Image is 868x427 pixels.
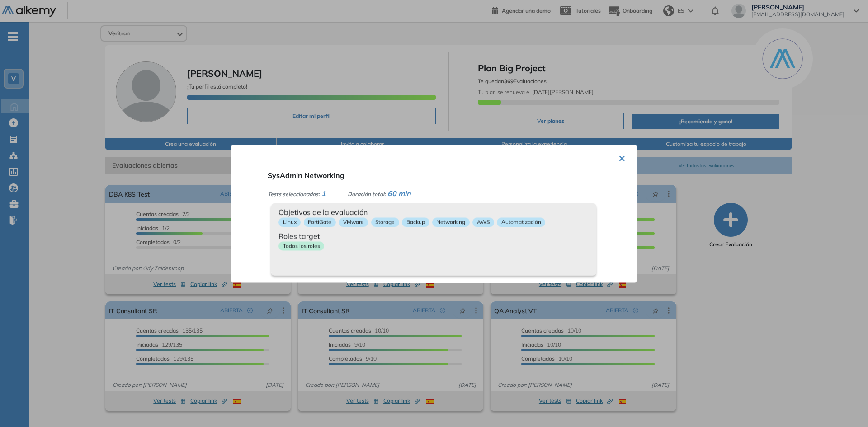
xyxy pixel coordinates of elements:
p: VMware [339,217,368,227]
span: Roles target [278,230,589,241]
button: × [618,148,626,166]
p: FortiGate [304,217,336,227]
p: Backup [402,217,429,227]
p: Storage [371,217,399,227]
p: Networking [432,217,470,227]
p: Todos los roles [278,241,324,251]
span: Objetivos de la evaluación [278,206,589,217]
span: SysAdmin Networking [268,170,344,179]
p: Automatización [497,217,545,227]
span: 60 min [387,188,411,197]
span: Duración total: [348,190,386,197]
span: Tests seleccionados: [268,190,320,197]
p: Linux [278,217,301,227]
p: AWS [472,217,494,227]
span: 1 [321,188,326,197]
